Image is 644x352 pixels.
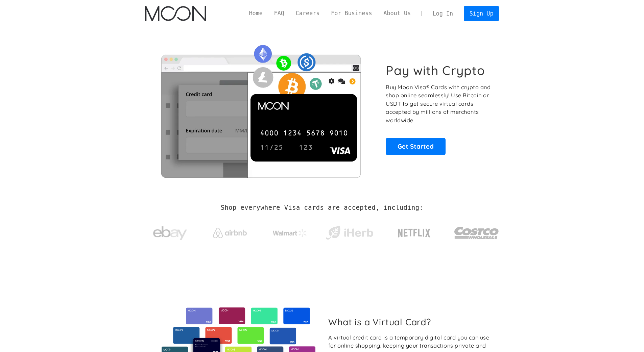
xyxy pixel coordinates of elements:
[145,6,206,21] a: home
[454,220,499,246] img: Costco
[290,9,325,18] a: Careers
[243,9,268,18] a: Home
[221,204,423,211] h2: Shop everywhere Visa cards are accepted, including:
[384,218,445,245] a: Netflix
[386,83,492,125] p: Buy Moon Visa® Cards with crypto and shop online seamlessly! Use Bitcoin or USDT to get secure vi...
[264,222,315,241] a: Walmart
[397,225,431,242] img: Netflix
[153,223,187,244] img: ebay
[145,40,377,177] img: Moon Cards let you spend your crypto anywhere Visa is accepted.
[213,228,247,238] img: Airbnb
[273,229,307,237] img: Walmart
[454,213,499,249] a: Costco
[464,6,499,21] a: Sign Up
[145,216,195,247] a: ebay
[324,224,375,242] img: iHerb
[268,9,290,18] a: FAQ
[378,9,416,18] a: About Us
[324,218,375,245] a: iHerb
[205,221,255,242] a: Airbnb
[328,317,494,327] h2: What is a Virtual Card?
[145,6,206,21] img: Moon Logo
[427,6,459,21] a: Log In
[386,138,446,155] a: Get Started
[325,9,378,18] a: For Business
[386,63,485,78] h1: Pay with Crypto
